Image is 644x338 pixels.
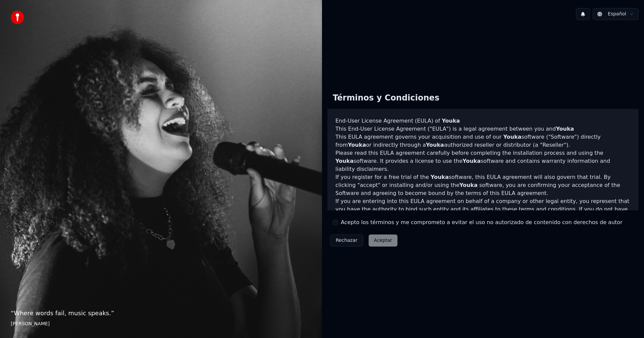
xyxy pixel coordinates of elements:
[335,117,631,125] h3: End-User License Agreement (EULA) of
[335,125,631,133] p: This End-User License Agreement ("EULA") is a legal agreement between you and
[460,182,478,188] span: Youka
[341,218,623,226] label: Acepto los términos y me comprometo a evitar el uso no autorizado de contenido con derechos de autor
[335,149,631,173] p: Please read this EULA agreement carefully before completing the installation process and using th...
[503,134,521,140] span: Youka
[335,133,631,149] p: This EULA agreement governs your acquisition and use of our software ("Software") directly from o...
[426,142,444,148] span: Youka
[335,158,354,164] span: Youka
[11,321,311,327] footer: [PERSON_NAME]
[11,309,311,318] p: “ Where words fail, music speaks. ”
[327,87,445,109] div: Términos y Condiciones
[431,174,449,180] span: Youka
[348,142,366,148] span: Youka
[556,126,574,132] span: Youka
[330,234,363,247] button: Rechazar
[335,173,631,197] p: If you register for a free trial of the software, this EULA agreement will also govern that trial...
[442,118,460,124] span: Youka
[11,11,24,24] img: youka
[463,158,481,164] span: Youka
[335,197,631,229] p: If you are entering into this EULA agreement on behalf of a company or other legal entity, you re...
